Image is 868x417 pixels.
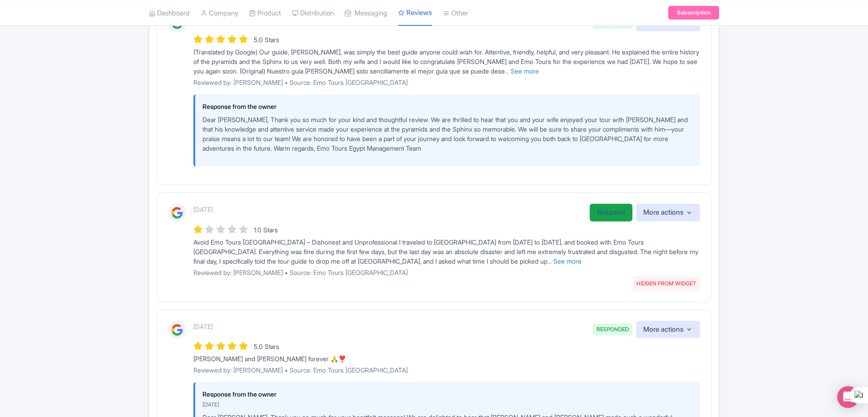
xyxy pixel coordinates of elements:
[193,237,700,266] div: Avoid Emo Tours [GEOGRAPHIC_DATA] – Dishonest and Unprofessional I traveled to [GEOGRAPHIC_DATA] ...
[149,0,190,25] a: Dashboard
[668,6,719,20] a: Subscription
[202,115,693,153] p: Dear [PERSON_NAME], Thank you so much for your kind and thoughtful review. We are thrilled to hea...
[193,322,213,331] p: [DATE]
[254,343,279,350] span: 5.0 Stars
[193,365,700,375] p: Reviewed by: [PERSON_NAME] • Source: Emo Tours [GEOGRAPHIC_DATA]
[193,47,700,76] div: (Translated by Google) Our guide, [PERSON_NAME], was simply the best guide anyone could wish for....
[633,276,700,291] span: HIDDEN FROM WIDGET
[547,257,582,265] a: ... See more
[254,226,278,234] span: 1.0 Stars
[345,0,387,25] a: Messaging
[168,321,186,339] img: Google Logo
[636,204,700,221] button: More actions
[292,0,334,25] a: Distribution
[202,102,693,111] p: Response from the owner
[201,0,238,25] a: Company
[443,0,468,25] a: Other
[193,268,700,277] p: Reviewed by: [PERSON_NAME] • Source: Emo Tours [GEOGRAPHIC_DATA]
[636,321,700,339] button: More actions
[505,67,539,75] a: ... See more
[168,204,186,222] img: Google Logo
[254,36,279,44] span: 5.0 Stars
[193,354,700,363] div: [PERSON_NAME] and [PERSON_NAME] forever 🙏❣️
[837,386,859,408] div: Open Intercom Messenger
[249,0,281,25] a: Product
[590,204,632,221] a: Respond
[193,205,213,214] p: [DATE]
[202,401,693,409] p: [DATE]
[202,389,693,399] p: Response from the owner
[593,324,632,335] span: RESPONDED
[193,78,700,87] p: Reviewed by: [PERSON_NAME] • Source: Emo Tours [GEOGRAPHIC_DATA]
